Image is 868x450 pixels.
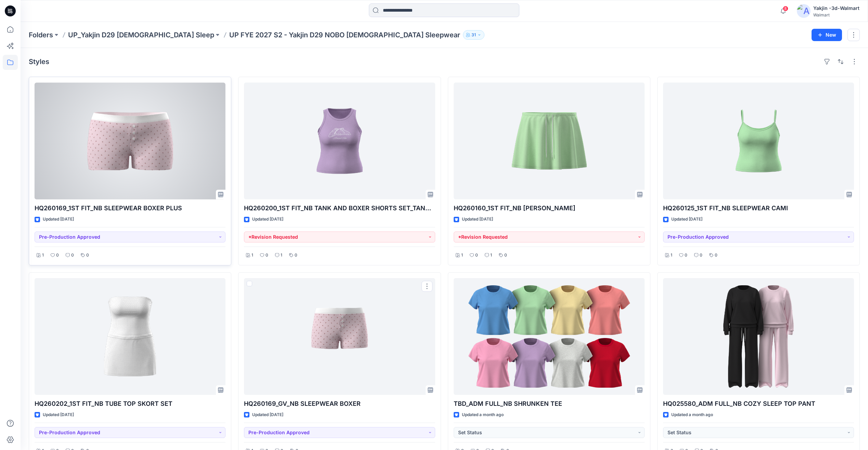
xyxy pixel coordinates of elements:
p: 1 [251,252,253,259]
p: 0 [265,252,268,259]
a: HQ260202_1ST FIT_NB TUBE TOP SKORT SET [35,278,225,395]
p: Updated [DATE] [462,216,493,223]
p: Updated a month ago [462,411,504,418]
p: HQ025580_ADM FULL_NB COZY SLEEP TOP PANT [663,399,854,409]
div: Walmart [813,12,859,17]
p: 1 [461,252,463,259]
h4: Styles [29,58,49,66]
a: Folders [29,30,53,40]
a: HQ260200_1ST FIT_NB TANK AND BOXER SHORTS SET_TANK ONLY [244,83,435,199]
p: Updated [DATE] [43,216,74,223]
p: HQ260160_1ST FIT_NB [PERSON_NAME] [454,203,645,213]
p: HQ260169_GV_NB SLEEPWEAR BOXER [244,399,435,409]
a: HQ025580_ADM FULL_NB COZY SLEEP TOP PANT [663,278,854,395]
p: 0 [295,252,297,259]
p: 1 [671,252,672,259]
a: HQ260169_GV_NB SLEEPWEAR BOXER [244,278,435,395]
p: Updated [DATE] [252,216,283,223]
p: 0 [86,252,89,259]
p: 1 [281,252,282,259]
a: HQ260125_1ST FIT_NB SLEEPWEAR CAMI [663,83,854,199]
a: HQ260160_1ST FIT_NB TERRY SKORT [454,83,645,199]
p: 31 [471,31,476,39]
p: 0 [715,252,717,259]
p: HQ260169_1ST FIT_NB SLEEPWEAR BOXER PLUS [35,203,225,213]
p: HQ260125_1ST FIT_NB SLEEPWEAR CAMI [663,203,854,213]
a: UP_Yakjin D29 [DEMOGRAPHIC_DATA] Sleep [68,30,214,40]
p: TBD_ADM FULL_NB SHRUNKEN TEE [454,399,645,409]
button: New [812,29,842,41]
div: Yakjin -3d-Walmart [813,4,859,12]
p: Updated a month ago [671,411,713,418]
p: 1 [42,252,44,259]
p: HQ260200_1ST FIT_NB TANK AND BOXER SHORTS SET_TANK ONLY [244,203,435,213]
p: 1 [490,252,492,259]
p: 0 [71,252,74,259]
button: 31 [463,30,484,40]
p: 0 [504,252,507,259]
p: Updated [DATE] [252,411,283,418]
p: Updated [DATE] [43,411,74,418]
a: TBD_ADM FULL_NB SHRUNKEN TEE [454,278,645,395]
p: 0 [700,252,702,259]
p: 0 [475,252,478,259]
span: 8 [783,6,788,11]
p: UP FYE 2027 S2 - Yakjin D29 NOBO [DEMOGRAPHIC_DATA] Sleepwear [229,30,460,40]
a: HQ260169_1ST FIT_NB SLEEPWEAR BOXER PLUS [35,83,225,199]
p: 0 [685,252,687,259]
img: avatar [797,4,811,18]
p: 0 [56,252,59,259]
p: Updated [DATE] [671,216,702,223]
p: HQ260202_1ST FIT_NB TUBE TOP SKORT SET [35,399,225,409]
